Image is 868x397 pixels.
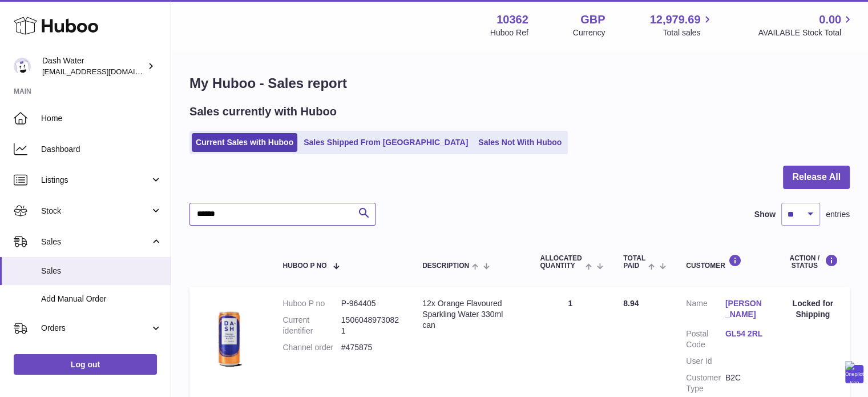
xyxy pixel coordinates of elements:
dt: Channel order [282,342,341,353]
span: Description [422,262,469,270]
dt: Postal Code [686,328,725,350]
img: 103621724231664.png [201,298,258,378]
span: Add Manual Order [41,294,162,304]
img: bea@dash-water.com [14,58,31,75]
div: Dash Water [42,55,145,77]
span: AVAILABLE Stock Total [758,27,854,38]
div: 12x Orange Flavoured Sparkling Water 330ml can [422,298,517,331]
span: Listings [41,175,150,186]
button: Release All [783,166,850,189]
div: Huboo Ref [490,27,528,38]
div: Action / Status [787,254,838,270]
a: Current Sales with Huboo [192,133,297,152]
span: [EMAIL_ADDRESS][DOMAIN_NAME] [42,67,168,76]
div: Locked for Shipping [787,298,838,320]
dd: 15060489730821 [341,315,399,336]
span: entries [826,209,850,220]
strong: 10362 [496,12,528,27]
a: [PERSON_NAME] [725,298,765,320]
dd: P-964405 [341,298,399,309]
span: Total sales [663,27,713,38]
a: Sales Shipped From [GEOGRAPHIC_DATA] [300,133,472,152]
h1: My Huboo - Sales report [189,74,850,93]
dd: #475875 [341,342,399,353]
span: Sales [41,266,162,276]
label: Show [754,209,776,220]
span: ALLOCATED Quantity [540,255,582,270]
span: Dashboard [41,144,162,155]
a: 0.00 AVAILABLE Stock Total [758,12,854,38]
span: 0.00 [819,12,841,27]
dt: Current identifier [282,315,341,336]
span: Sales [41,236,150,247]
a: GL54 2RL [725,328,765,339]
strong: GBP [580,12,605,27]
a: 12,979.69 Total sales [649,12,713,38]
a: Log out [14,354,157,375]
dd: B2C [725,372,765,394]
span: Huboo P no [282,262,326,270]
dt: User Id [686,356,725,367]
span: 12,979.69 [649,12,700,27]
div: Currency [573,27,605,38]
dt: Customer Type [686,372,725,394]
span: 8.94 [623,299,639,308]
span: Total paid [623,255,645,270]
span: Stock [41,206,150,216]
dt: Name [686,298,725,323]
dt: Huboo P no [282,298,341,309]
h2: Sales currently with Huboo [189,104,337,119]
span: Home [41,113,162,124]
a: Sales Not With Huboo [474,133,566,152]
span: Orders [41,323,150,334]
div: Customer [686,254,764,270]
